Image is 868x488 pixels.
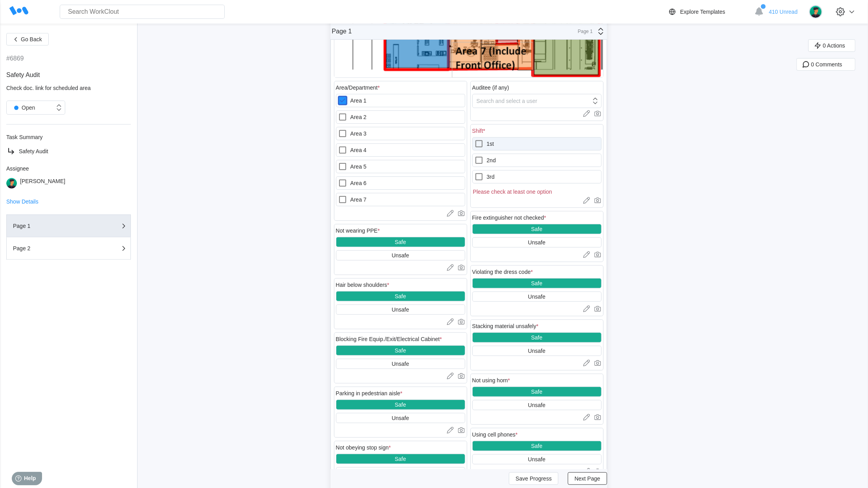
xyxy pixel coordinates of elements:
button: Next Page [568,472,607,485]
div: Unsafe [392,252,409,259]
div: Safe [395,293,406,299]
img: user.png [6,178,17,189]
span: Go Back [21,37,42,42]
div: Search and select a user [477,98,538,104]
label: Area 7 [336,193,465,206]
button: Save Progress [509,472,558,485]
button: 0 Actions [808,39,855,52]
button: 0 Comments [796,58,855,71]
div: Check doc. link for scheduled area [6,85,131,91]
button: Go Back [6,33,49,46]
button: Page 2 [6,237,131,260]
div: Please check at least one option [472,187,602,195]
div: Unsafe [528,402,545,408]
div: Task Summary [6,134,131,140]
label: 3rd [472,170,602,183]
div: Safe [395,239,406,245]
img: user.png [809,5,822,18]
div: Safe [395,347,406,354]
div: Safe [395,456,406,462]
div: Shift [472,128,485,134]
div: Unsafe [392,415,409,421]
label: 1st [472,137,602,150]
span: Safety Audit [19,148,48,154]
div: Unsafe [528,239,545,246]
div: Safe [395,402,406,408]
div: Area/Department [336,84,380,91]
div: Using cell phones [472,431,518,438]
div: Page 2 [13,246,92,251]
div: Explore Templates [680,9,725,15]
div: Assignee [6,165,131,172]
div: Auditee (if any) [472,84,509,91]
div: Unsafe [528,456,545,462]
div: Fire extinguisher not checked [472,215,546,221]
button: Show Details [6,199,39,204]
label: Area 5 [336,160,465,173]
label: Area 2 [336,110,465,124]
span: Save Progress [516,476,552,481]
div: Parking in pedestrian aisle [336,390,403,396]
div: Unsafe [528,348,545,354]
div: Not wearing PPE [336,227,380,234]
div: Safe [531,443,543,449]
div: Blocking Fire Equip./Exit/Electrical Cabinet [336,336,442,342]
div: Unsafe [392,306,409,313]
a: Explore Templates [668,7,751,17]
span: Next Page [574,476,600,481]
div: Unsafe [392,361,409,367]
div: Page 1 [13,223,92,229]
div: Stacking material unsafely [472,323,539,329]
span: Safety Audit [6,72,40,78]
label: 2nd [472,154,602,167]
label: Area 4 [336,143,465,157]
a: Safety Audit [6,147,131,156]
div: Violating the dress code [472,269,533,275]
span: 410 Unread [769,9,798,15]
div: Hair below shoulders [336,282,389,288]
button: Page 1 [6,215,131,237]
div: Safe [531,280,543,286]
span: 0 Comments [811,62,842,67]
div: #6869 [6,55,24,62]
div: Safe [531,334,543,341]
div: [PERSON_NAME] [20,178,65,189]
div: Not obeying stop sign [336,444,391,451]
div: Safe [531,389,543,395]
div: Page 1 [573,29,593,34]
div: Page 1 [332,28,352,35]
label: Area 6 [336,176,465,190]
label: Area 1 [336,94,465,107]
div: Not using horn [472,377,510,383]
div: Open [11,102,35,113]
label: Area 3 [336,127,465,140]
input: Search WorkClout [60,5,225,19]
div: Unsafe [528,294,545,300]
div: Safe [531,226,543,232]
span: 0 Actions [823,43,845,48]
